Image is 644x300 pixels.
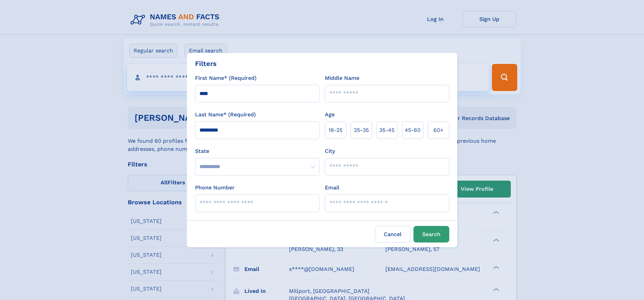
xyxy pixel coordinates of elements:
[405,126,421,134] span: 45‑60
[195,59,217,69] div: Filters
[375,226,411,243] label: Cancel
[325,147,335,155] label: City
[433,126,444,134] span: 60+
[325,184,339,192] label: Email
[354,126,369,134] span: 25‑35
[325,111,335,119] label: Age
[195,184,235,192] label: Phone Number
[329,126,342,134] span: 18‑25
[195,74,257,82] label: First Name* (Required)
[379,126,395,134] span: 35‑45
[195,111,256,119] label: Last Name* (Required)
[325,74,359,82] label: Middle Name
[413,226,449,243] button: Search
[195,147,319,155] label: State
